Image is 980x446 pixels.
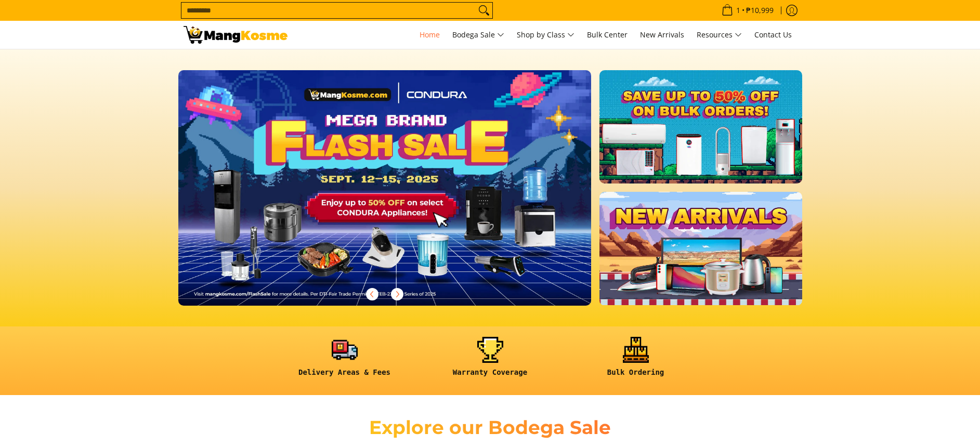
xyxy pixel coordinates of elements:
[339,416,641,439] h2: Explore our Bodega Sale
[423,337,558,385] a: <h6><strong>Warranty Coverage</strong></h6>
[452,29,504,42] span: Bodega Sale
[420,30,440,40] span: Home
[635,21,689,49] a: New Arrivals
[476,3,492,18] button: Search
[178,70,592,306] img: Desktop homepage 29339654 2507 42fb b9ff a0650d39e9ed
[414,21,445,49] a: Home
[640,30,684,40] span: New Arrivals
[735,7,742,14] span: 1
[277,337,412,385] a: <h6><strong>Delivery Areas & Fees</strong></h6>
[754,30,792,40] span: Contact Us
[298,21,797,49] nav: Main Menu
[744,7,775,14] span: ₱10,999
[447,21,509,49] a: Bodega Sale
[568,337,703,385] a: <h6><strong>Bulk Ordering</strong></h6>
[691,21,747,49] a: Resources
[749,21,797,49] a: Contact Us
[361,283,384,306] button: Previous
[386,283,409,306] button: Next
[517,29,574,42] span: Shop by Class
[718,5,777,16] span: •
[512,21,580,49] a: Shop by Class
[582,21,633,49] a: Bulk Center
[184,26,288,44] img: Mang Kosme: Your Home Appliances Warehouse Sale Partner!
[697,29,742,42] span: Resources
[587,30,628,40] span: Bulk Center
